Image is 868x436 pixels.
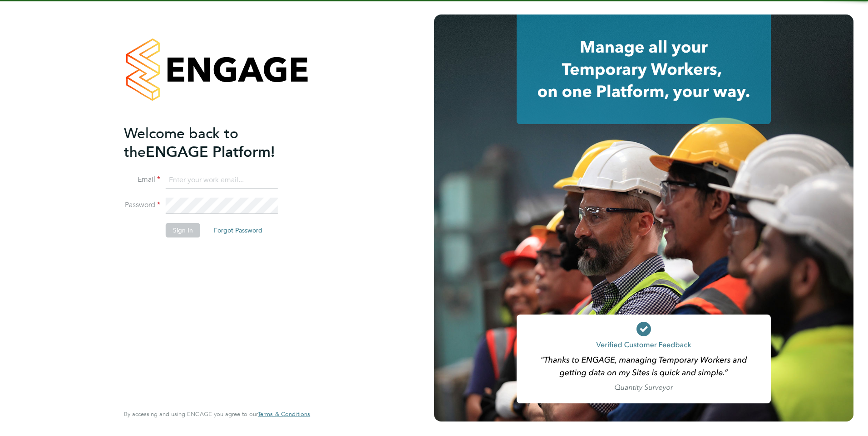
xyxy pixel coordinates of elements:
span: Welcome back to the [124,125,238,161]
a: Terms & Conditions [258,411,310,418]
input: Enter your work email... [166,172,278,189]
span: Terms & Conditions [258,410,310,418]
h2: ENGAGE Platform! [124,124,301,161]
span: By accessing and using ENGAGE you agree to our [124,410,310,418]
label: Email [124,175,160,184]
label: Password [124,200,160,210]
button: Forgot Password [207,223,270,237]
button: Sign In [166,223,200,237]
